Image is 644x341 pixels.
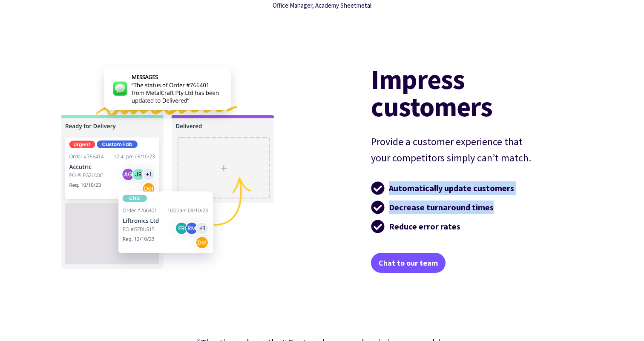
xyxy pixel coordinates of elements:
strong: Reduce error rates [389,221,460,232]
iframe: Chat Widget [495,249,644,341]
strong: Decrease turnaround times [389,202,494,212]
a: Chat to our team [371,253,446,272]
strong: Automatically update customers [389,183,514,193]
p: Provide a customer experience that your competitors simply can’t match. [371,134,532,166]
div: Office Manager, Academy Sheetmetal [273,0,371,11]
h2: Impress customers [371,66,567,120]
